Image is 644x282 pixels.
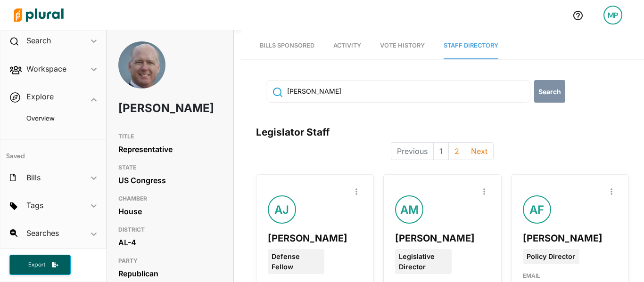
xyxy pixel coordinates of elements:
[118,162,222,173] h3: STATE
[26,91,54,102] h2: Explore
[26,64,66,74] h2: Workspace
[26,172,41,183] h2: Bills
[380,42,425,49] span: Vote History
[612,250,635,273] iframe: Intercom live chat
[118,41,165,99] img: Headshot of Robert Aderholt
[444,32,498,59] a: Staff Directory
[26,228,59,238] h2: Searches
[333,32,361,59] a: Activity
[26,200,43,210] h2: Tags
[380,32,425,59] a: Vote History
[118,204,222,218] div: House
[118,173,222,187] div: US Congress
[118,193,222,204] h3: CHAMBER
[118,235,222,250] div: AL-4
[22,261,52,269] span: Export
[118,142,222,156] div: Representative
[268,249,324,274] div: Defense Fellow
[268,195,296,224] div: AJ
[465,142,494,160] button: Next
[523,231,617,245] div: [PERSON_NAME]
[118,224,222,235] h3: DISTRICT
[118,266,222,281] div: Republican
[596,2,630,28] a: MP
[118,131,222,142] h3: TITLE
[15,114,97,123] a: Overview
[333,42,361,49] span: Activity
[118,255,222,266] h3: PARTY
[523,195,551,224] div: AF
[256,127,629,143] h2: Legislator Staff
[603,6,622,24] div: MP
[0,140,106,163] h4: Saved
[523,249,579,264] div: Policy Director
[26,35,51,46] h2: Search
[448,142,465,160] button: 2
[260,32,314,59] a: Bills Sponsored
[9,255,71,275] button: Export
[268,231,362,245] div: [PERSON_NAME]
[118,94,181,122] h1: [PERSON_NAME]
[534,80,565,103] button: Search
[260,42,314,49] span: Bills Sponsored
